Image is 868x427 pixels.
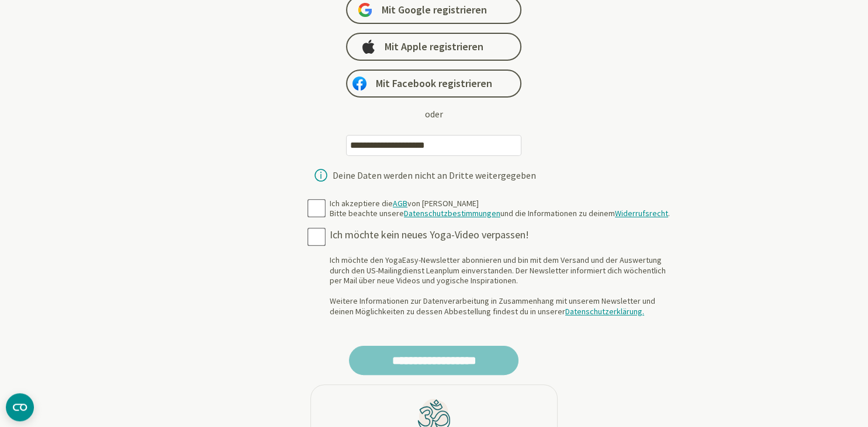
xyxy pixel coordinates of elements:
span: Mit Facebook registrieren [376,77,492,91]
span: Mit Google registrieren [381,3,486,17]
a: Mit Apple registrieren [346,33,521,61]
div: Ich möchte den YogaEasy-Newsletter abonnieren und bin mit dem Versand und der Auswertung durch de... [330,255,675,317]
a: AGB [393,198,407,209]
div: oder [425,107,443,121]
a: Widerrufsrecht [615,208,668,218]
a: Datenschutzbestimmungen [404,208,500,218]
div: Deine Daten werden nicht an Dritte weitergegeben [332,171,535,180]
a: Datenschutzerklärung. [565,306,644,317]
span: Mit Apple registrieren [385,40,483,54]
button: CMP-Widget öffnen [6,393,34,421]
a: Mit Facebook registrieren [346,70,521,98]
div: Ich möchte kein neues Yoga-Video verpassen! [330,228,675,242]
div: Ich akzeptiere die von [PERSON_NAME] Bitte beachte unsere und die Informationen zu deinem . [330,199,670,219]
